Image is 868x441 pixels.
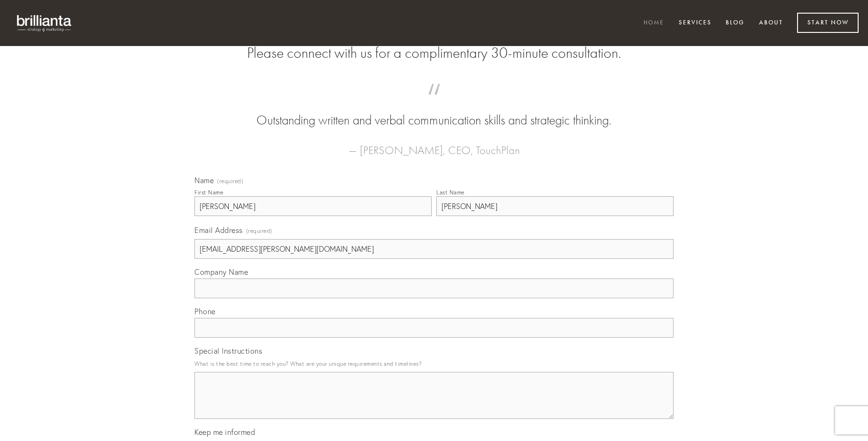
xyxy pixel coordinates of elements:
[720,15,751,31] a: Blog
[246,224,272,237] span: (required)
[194,189,223,196] div: First Name
[9,9,80,37] img: brillianta - research, strategy, marketing
[673,15,718,31] a: Services
[194,307,216,316] span: Phone
[209,130,659,160] figcaption: — [PERSON_NAME], CEO, TouchPlan
[194,44,674,62] h2: Please connect with us for a complimentary 30-minute consultation.
[194,176,214,185] span: Name
[194,267,248,277] span: Company Name
[753,15,789,31] a: About
[637,15,670,31] a: Home
[209,93,659,111] span: “
[194,427,255,437] span: Keep me informed
[194,357,674,370] p: What is the best time to reach you? What are your unique requirements and timelines?
[209,93,659,130] blockquote: Outstanding written and verbal communication skills and strategic thinking.
[194,225,243,235] span: Email Address
[436,189,465,196] div: Last Name
[217,178,243,184] span: (required)
[797,13,859,33] a: Start Now
[194,346,262,356] span: Special Instructions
